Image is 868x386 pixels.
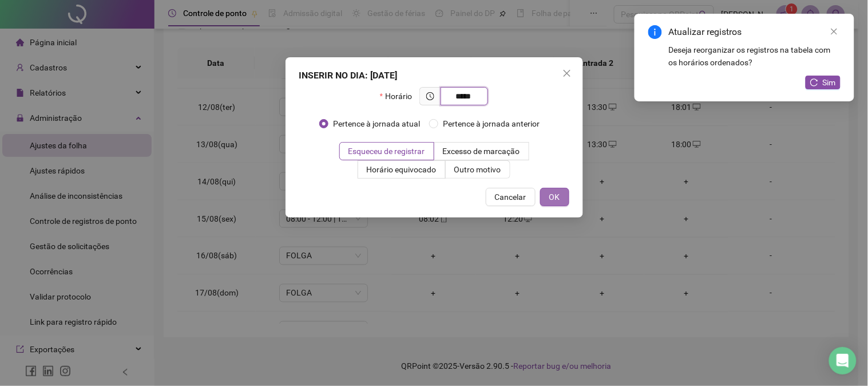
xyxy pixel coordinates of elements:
div: INSERIR NO DIA : [DATE] [299,69,569,82]
span: Outro motivo [454,165,501,174]
span: Horário equivocado [367,165,437,174]
button: Sim [806,76,841,89]
a: Close [828,25,841,38]
span: Excesso de marcação [443,147,520,156]
div: Atualizar registros [669,25,841,39]
span: Pertence à jornada atual [328,117,425,130]
span: close [830,27,838,36]
span: Cancelar [495,191,526,203]
div: Deseja reorganizar os registros na tabela com os horários ordenados? [669,44,841,69]
span: Pertence à jornada anterior [438,117,544,130]
div: Open Intercom Messenger [829,347,857,375]
span: reload [810,78,818,86]
span: Esqueceu de registrar [348,147,425,156]
span: clock-circle [426,92,434,100]
button: OK [540,188,569,206]
button: Close [558,64,576,82]
span: info-circle [648,25,662,39]
label: Horário [380,87,419,105]
span: Sim [823,76,836,89]
button: Cancelar [486,188,536,206]
span: close [562,69,572,78]
span: OK [549,191,560,203]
